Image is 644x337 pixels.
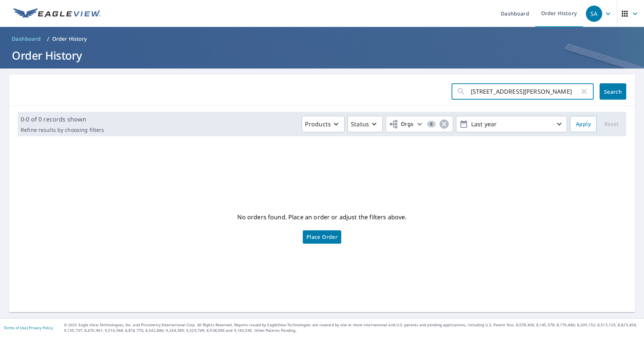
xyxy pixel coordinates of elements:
img: EV Logo [13,8,101,19]
a: Dashboard [9,33,44,45]
nav: breadcrumb [9,33,635,45]
input: Address, Report #, Claim ID, etc. [471,81,580,102]
button: Orgs6 [386,116,453,132]
h1: Order History [9,48,635,63]
div: SA [586,6,602,22]
a: Place Order [303,230,341,244]
p: Refine results by choosing filters [21,127,104,133]
span: 6 [427,121,436,127]
span: Dashboard [12,35,41,43]
button: Status [348,116,383,132]
a: Terms of Use [4,325,27,330]
p: No orders found. Place an order or adjust the filters above. [237,211,406,223]
button: Last year [456,116,567,132]
span: Search [606,88,620,95]
span: Place Order [306,235,338,239]
p: 0-0 of 0 records shown [21,115,104,124]
span: Orgs [389,120,414,129]
p: Products [305,120,331,129]
a: Privacy Policy [29,325,53,330]
span: Apply [576,120,591,129]
p: Status [351,120,369,129]
button: Search [600,83,626,100]
p: Order History [52,35,87,43]
button: Products [302,116,345,132]
p: © 2025 Eagle View Technologies, Inc. and Pictometry International Corp. All Rights Reserved. Repo... [64,322,640,333]
button: Apply [570,116,597,132]
li: / [47,34,49,43]
p: | [4,326,53,330]
p: Last year [468,118,555,131]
